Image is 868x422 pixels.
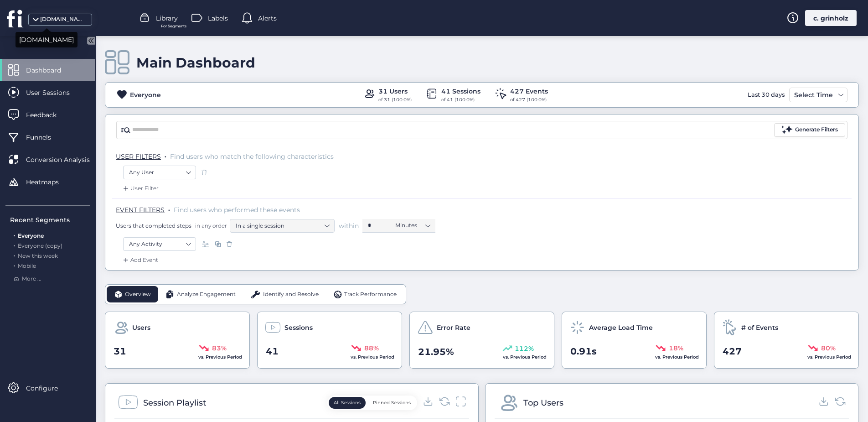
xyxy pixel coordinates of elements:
[26,110,70,120] span: Feedback
[570,344,597,359] span: 0.91s
[26,177,72,187] span: Heatmaps
[655,354,699,360] span: vs. Previous Period
[344,290,397,299] span: Track Performance
[136,54,255,71] div: Main Dashboard
[18,252,58,259] span: New this week
[368,397,416,409] button: Pinned Sessions
[22,275,41,283] span: More ...
[156,13,178,23] span: Library
[121,255,158,265] div: Add Event
[121,184,159,193] div: User Filter
[14,230,15,239] span: .
[441,86,480,96] div: 41 Sessions
[821,343,836,353] span: 80%
[129,166,190,179] nz-select-item: Any User
[26,88,83,98] span: User Sessions
[15,32,77,47] div: [DOMAIN_NAME]
[26,383,72,393] span: Configure
[378,86,412,96] div: 31 Users
[329,397,366,409] button: All Sessions
[807,354,851,360] span: vs. Previous Period
[418,345,454,359] span: 21.95%
[40,15,86,24] div: [DOMAIN_NAME]
[437,323,470,333] span: Error Rate
[14,240,15,249] span: .
[174,206,300,214] span: Find users who performed these events
[10,215,90,225] div: Recent Segments
[26,155,103,165] span: Conversion Analysis
[116,152,161,161] span: USER FILTERS
[441,96,480,104] div: of 41 (100.0%)
[212,343,227,353] span: 83%
[263,290,319,299] span: Identify and Resolve
[510,96,548,104] div: of 427 (100.0%)
[236,219,329,233] nz-select-item: In a single session
[284,323,313,333] span: Sessions
[503,354,547,360] span: vs. Previous Period
[14,260,15,269] span: .
[669,343,683,353] span: 18%
[364,343,379,353] span: 88%
[168,204,170,213] span: .
[18,232,44,239] span: Everyone
[193,222,227,229] span: in any order
[395,219,430,232] nz-select-item: Minutes
[741,323,778,333] span: # of Events
[26,65,75,75] span: Dashboard
[14,250,15,259] span: .
[125,290,151,299] span: Overview
[589,323,653,333] span: Average Load Time
[170,152,334,161] span: Find users who match the following characteristics
[132,323,150,333] span: Users
[116,222,191,229] span: Users that completed steps
[18,242,62,249] span: Everyone (copy)
[510,86,548,96] div: 427 Events
[143,396,206,409] div: Session Playlist
[114,344,126,359] span: 31
[26,132,65,142] span: Funnels
[339,221,359,230] span: within
[266,344,279,359] span: 41
[208,13,228,23] span: Labels
[198,354,242,360] span: vs. Previous Period
[774,123,845,137] button: Generate Filters
[378,96,412,104] div: of 31 (100.0%)
[351,354,394,360] span: vs. Previous Period
[130,90,161,100] div: Everyone
[723,344,742,359] span: 427
[258,13,277,23] span: Alerts
[165,151,166,160] span: .
[116,206,165,214] span: EVENT FILTERS
[805,10,857,26] div: c. grinholz
[795,125,838,134] div: Generate Filters
[792,89,835,100] div: Select Time
[177,290,236,299] span: Analyze Engagement
[161,23,186,29] span: For Segments
[515,344,534,354] span: 112%
[745,88,787,102] div: Last 30 days
[523,396,563,409] div: Top Users
[18,262,36,269] span: Mobile
[129,237,190,251] nz-select-item: Any Activity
